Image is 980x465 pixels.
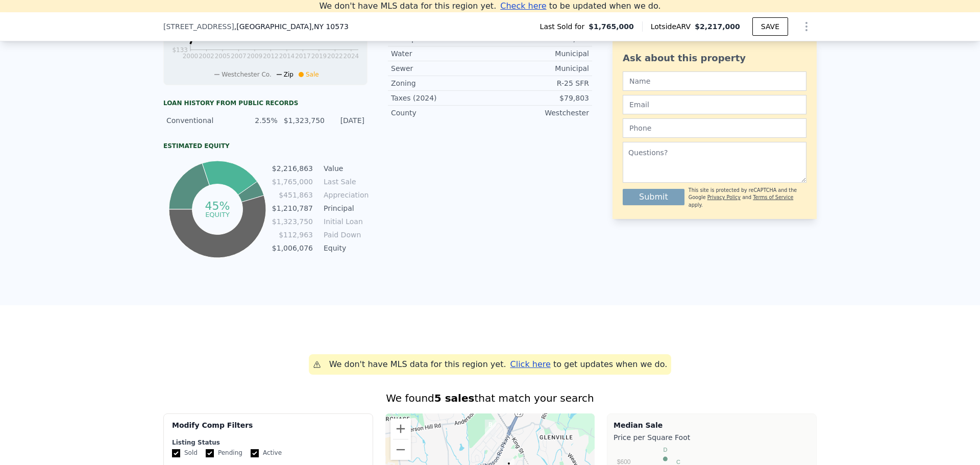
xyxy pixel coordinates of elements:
tspan: equity [205,210,230,218]
span: Last Sold for [540,21,589,32]
tspan: 2022 [327,53,343,60]
span: Check here [500,1,546,11]
span: Lotside ARV [651,21,695,32]
td: $1,765,000 [272,176,313,187]
span: $2,217,000 [695,22,740,31]
tspan: 45% [205,200,230,212]
td: $451,863 [272,189,313,201]
label: Sold [172,449,198,457]
tspan: 2019 [311,53,327,60]
div: R-25 SFR [490,78,589,88]
td: Initial Loan [322,216,367,227]
div: Listing Status [172,438,364,447]
span: $1,765,000 [589,21,634,32]
td: Last Sale [322,176,367,187]
tspan: $133 [172,46,188,54]
tspan: 2014 [279,53,295,60]
div: Municipal [490,63,589,74]
tspan: 2009 [247,53,263,60]
span: Westchester Co. [222,71,272,78]
td: Equity [322,242,367,254]
button: Zoom out [390,439,411,460]
span: Zip [284,71,293,78]
div: We found that match your search [163,391,817,405]
tspan: 2000 [183,53,199,60]
div: 2.55% [242,115,278,126]
div: Median Sale [614,420,810,430]
div: Conventional [166,115,236,126]
div: Westchester [490,108,589,118]
input: Name [623,71,806,91]
div: Estimated Equity [163,142,367,150]
div: Modify Comp Filters [172,420,364,438]
td: Principal [322,203,367,214]
div: We don't have MLS data for this region yet. [329,358,506,371]
label: Pending [206,449,242,457]
span: , NY 10573 [311,22,348,31]
div: [DATE] [329,115,364,126]
div: Water [391,48,490,59]
td: $1,006,076 [272,242,313,254]
tspan: 2017 [295,53,311,60]
div: This site is protected by reCAPTCHA and the Google and apply. [689,187,806,209]
td: Value [322,163,367,174]
span: Sale [306,71,319,78]
div: 31 Boxwood Pl [485,420,496,437]
div: Loan history from public records [163,99,367,107]
button: Zoom in [390,419,411,439]
div: County [391,108,490,118]
div: $79,803 [490,93,589,103]
input: Email [623,95,806,114]
div: Ask about this property [623,51,806,65]
td: Paid Down [322,229,367,240]
label: Active [251,449,282,457]
a: Privacy Policy [707,194,741,200]
div: to get updates when we do. [510,358,668,371]
span: Click here [510,359,551,369]
input: Pending [206,449,214,457]
text: C [676,459,680,465]
td: $2,216,863 [272,163,313,174]
tspan: 2024 [344,53,359,60]
tspan: 2002 [199,53,214,60]
td: $1,323,750 [272,216,313,227]
div: $1,323,750 [284,115,324,126]
div: Sewer [391,63,490,74]
span: [STREET_ADDRESS] [163,21,234,32]
input: Active [251,449,259,457]
button: Show Options [796,16,817,37]
input: Phone [623,118,806,138]
tspan: 2012 [263,53,279,60]
span: , [GEOGRAPHIC_DATA] [234,21,349,32]
td: Appreciation [322,189,367,201]
button: Submit [623,189,684,205]
div: Price per Square Foot [614,430,810,445]
div: Zoning [391,78,490,88]
text: D [663,447,667,453]
a: Terms of Service [753,194,793,200]
td: $112,963 [272,229,313,240]
tspan: 2007 [231,53,247,60]
td: $1,210,787 [272,203,313,214]
div: Taxes (2024) [391,93,490,103]
strong: 5 sales [434,392,475,404]
button: SAVE [752,17,788,36]
input: Sold [172,449,180,457]
tspan: 2005 [215,53,231,60]
div: Municipal [490,48,589,59]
